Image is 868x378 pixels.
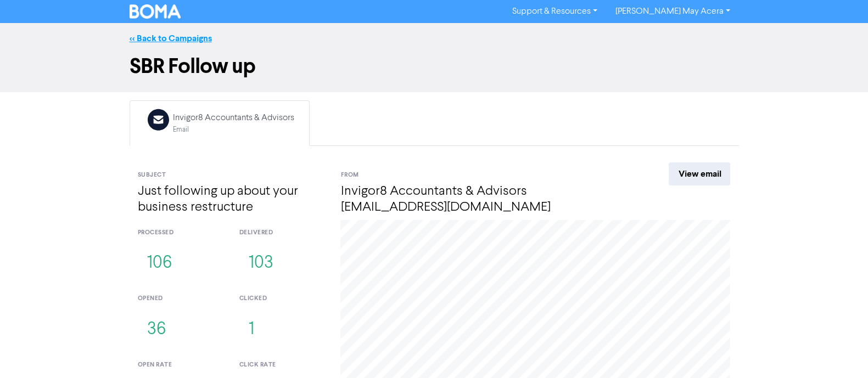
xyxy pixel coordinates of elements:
[340,184,629,216] h4: Invigor8 Accountants & Advisors [EMAIL_ADDRESS][DOMAIN_NAME]
[138,184,324,216] h4: Just following up about your business restructure
[138,245,181,281] button: 106
[813,325,868,378] iframe: Chat Widget
[130,4,181,19] img: BOMA Logo
[239,312,263,348] button: 1
[138,360,223,370] div: open rate
[340,171,629,180] div: From
[239,294,324,303] div: clicked
[239,245,282,281] button: 103
[138,294,223,303] div: opened
[606,3,738,20] a: [PERSON_NAME] May Acera
[239,360,324,370] div: click rate
[239,228,324,238] div: delivered
[138,312,175,348] button: 36
[138,171,324,180] div: Subject
[669,162,730,185] a: View email
[130,54,739,79] h1: SBR Follow up
[173,111,294,125] div: Invigor8 Accountants & Advisors
[138,228,223,238] div: processed
[173,125,294,135] div: Email
[503,3,606,20] a: Support & Resources
[130,33,212,44] a: << Back to Campaigns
